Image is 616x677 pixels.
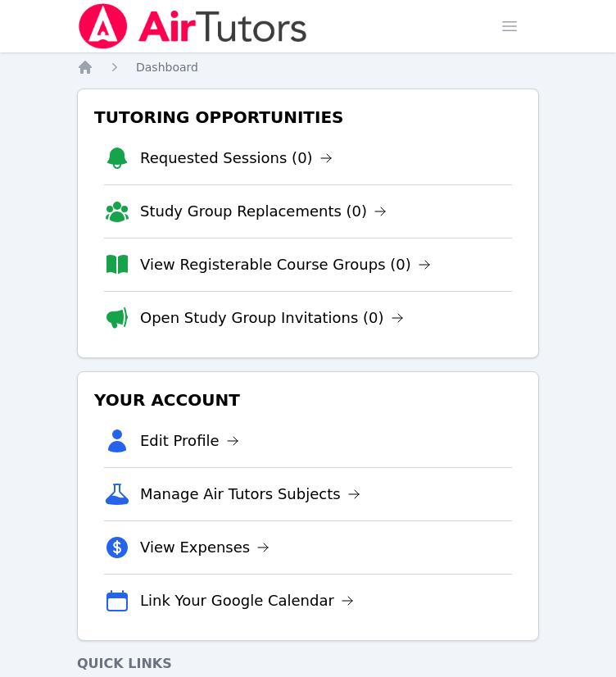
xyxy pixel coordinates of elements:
a: Edit Profile [140,429,239,452]
a: Open Study Group Invitations (0) [140,307,404,329]
a: Study Group Replacements (0) [140,200,387,223]
h3: Your Account [91,385,525,415]
a: View Expenses [140,536,269,559]
a: Requested Sessions (0) [140,147,333,170]
span: Dashboard [136,61,198,74]
a: Link Your Google Calendar [140,589,354,612]
a: Manage Air Tutors Subjects [140,483,360,506]
h4: Quick Links [77,654,539,674]
a: Dashboard [136,59,198,75]
a: View Registerable Course Groups (0) [140,253,431,276]
h3: Tutoring Opportunities [91,102,525,132]
img: Air Tutors [77,3,309,49]
nav: Breadcrumb [77,59,539,75]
